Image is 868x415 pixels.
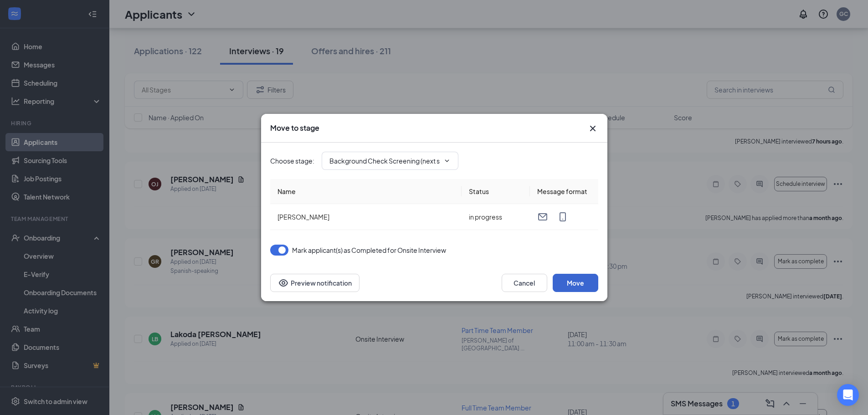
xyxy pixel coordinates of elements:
button: Close [587,123,598,134]
svg: Cross [587,123,598,134]
span: Choose stage : [270,156,314,166]
div: Open Intercom Messenger [837,384,859,406]
svg: Eye [278,277,289,288]
svg: Email [537,211,548,222]
th: Message format [530,179,598,204]
span: Mark applicant(s) as Completed for Onsite Interview [292,245,446,256]
th: Status [462,179,530,204]
span: [PERSON_NAME] [277,213,329,221]
svg: MobileSms [557,211,568,222]
button: Cancel [502,274,547,292]
button: Preview notificationEye [270,274,360,292]
th: Name [270,179,462,204]
button: Move [553,274,598,292]
h3: Move to stage [270,123,319,133]
td: in progress [462,204,530,230]
svg: ChevronDown [443,157,451,164]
